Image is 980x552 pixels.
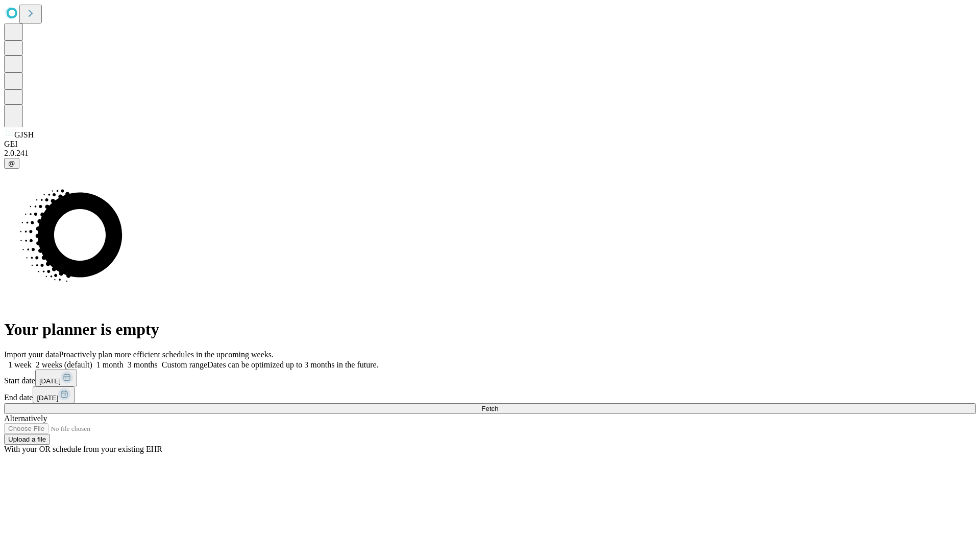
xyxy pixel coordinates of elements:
button: Fetch [4,403,976,414]
span: Proactively plan more efficient schedules in the upcoming weeks. [59,350,274,359]
span: Fetch [481,405,498,412]
button: Upload a file [4,434,50,445]
h1: Your planner is empty [4,320,976,339]
span: Alternatively [4,414,47,423]
div: 2.0.241 [4,149,976,158]
div: GEI [4,140,976,149]
div: End date [4,386,976,403]
span: Import your data [4,350,59,359]
span: 1 week [8,360,32,369]
span: GJSH [14,130,34,139]
button: @ [4,158,19,169]
span: [DATE] [37,394,58,402]
span: Dates can be optimized up to 3 months in the future. [207,360,378,369]
span: Custom range [162,360,207,369]
span: 1 month [96,360,124,369]
span: 3 months [128,360,158,369]
span: [DATE] [39,377,61,385]
span: @ [8,159,15,167]
button: [DATE] [33,386,75,403]
div: Start date [4,370,976,386]
span: 2 weeks (default) [36,360,92,369]
button: [DATE] [35,370,77,386]
span: With your OR schedule from your existing EHR [4,445,162,453]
